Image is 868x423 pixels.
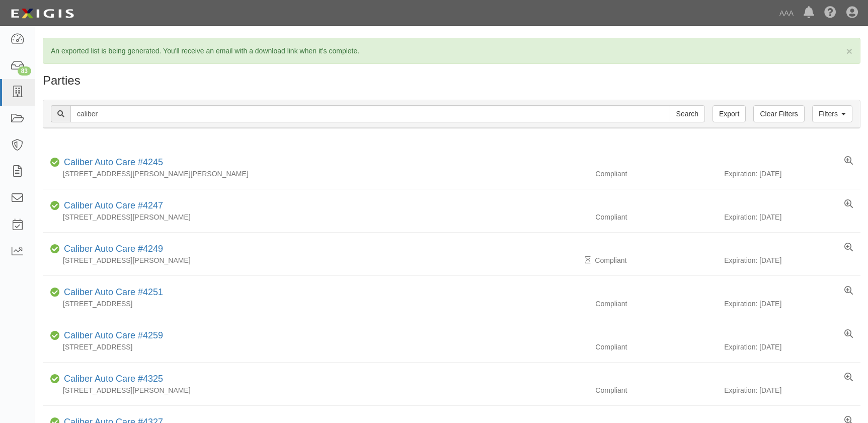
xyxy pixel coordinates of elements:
[844,243,853,253] a: View results summary
[724,299,860,309] div: Expiration: [DATE]
[64,330,163,340] a: Caliber Auto Care #4259
[588,385,724,395] div: Compliant
[844,329,853,339] a: View results summary
[724,255,860,265] div: Expiration: [DATE]
[50,376,60,383] i: Compliant
[713,105,746,122] a: Export
[64,374,163,384] a: Caliber Auto Care #4325
[50,159,60,166] i: Compliant
[51,46,852,56] p: An exported list is being generated. You'll receive an email with a download link when it's compl...
[50,332,60,339] i: Compliant
[8,5,77,23] img: logo-5460c22ac91f19d4615b14bd174203de0afe785f0fc80cf4dbbc73dc1793850b.png
[43,385,588,395] div: [STREET_ADDRESS][PERSON_NAME]
[70,105,670,122] input: Search
[588,169,724,179] div: Compliant
[846,46,852,56] button: Close
[60,373,163,386] div: Caliber Auto Care #4325
[774,3,799,23] a: AAA
[50,202,60,209] i: Compliant
[64,157,163,167] a: Caliber Auto Care #4245
[588,342,724,352] div: Compliant
[670,105,705,122] input: Search
[43,255,588,265] div: [STREET_ADDRESS][PERSON_NAME]
[844,286,853,296] a: View results summary
[588,212,724,222] div: Compliant
[724,212,860,222] div: Expiration: [DATE]
[824,7,836,19] i: Help Center - Complianz
[50,289,60,296] i: Compliant
[43,169,588,179] div: [STREET_ADDRESS][PERSON_NAME][PERSON_NAME]
[60,199,163,213] div: Caliber Auto Care #4247
[812,105,852,122] a: Filters
[18,66,31,76] div: 83
[60,156,163,169] div: Caliber Auto Care #4245
[50,246,60,253] i: Compliant
[724,385,860,395] div: Expiration: [DATE]
[844,156,853,166] a: View results summary
[43,74,860,87] h1: Parties
[60,329,163,342] div: Caliber Auto Care #4259
[64,287,163,297] a: Caliber Auto Care #4251
[846,45,852,57] span: ×
[753,105,804,122] a: Clear Filters
[64,200,163,210] a: Caliber Auto Care #4247
[43,299,588,309] div: [STREET_ADDRESS]
[64,244,163,254] a: Caliber Auto Care #4249
[60,243,163,256] div: Caliber Auto Care #4249
[844,199,853,209] a: View results summary
[60,286,163,299] div: Caliber Auto Care #4251
[43,212,588,222] div: [STREET_ADDRESS][PERSON_NAME]
[588,299,724,309] div: Compliant
[724,342,860,352] div: Expiration: [DATE]
[585,257,591,264] i: Pending Review
[43,342,588,352] div: [STREET_ADDRESS]
[724,169,860,179] div: Expiration: [DATE]
[844,373,853,383] a: View results summary
[588,255,724,265] div: Compliant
